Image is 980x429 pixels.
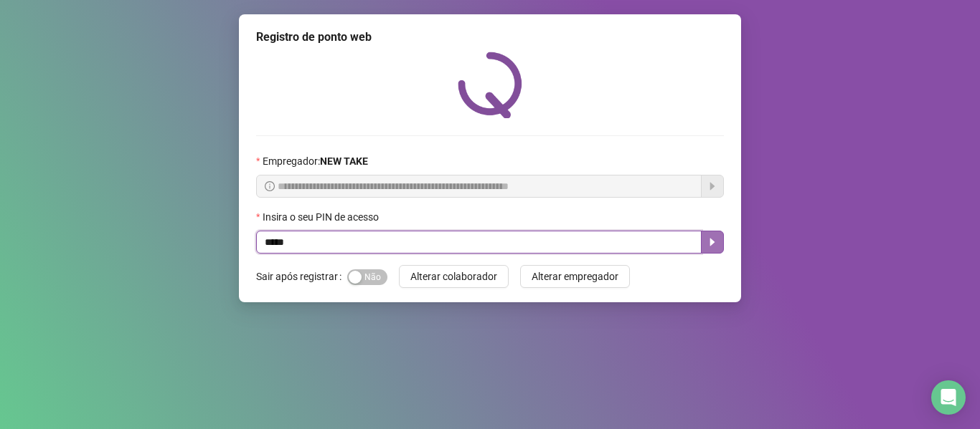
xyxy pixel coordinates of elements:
[256,29,724,46] div: Registro de ponto web
[458,52,522,118] img: QRPoint
[520,265,630,288] button: Alterar empregador
[265,181,275,191] span: info-circle
[256,209,388,225] label: Insira o seu PIN de acesso
[399,265,509,288] button: Alterar colaborador
[532,269,618,284] span: Alterar empregador
[320,155,368,167] strong: NEW TAKE
[263,153,368,169] span: Empregador :
[256,265,347,288] label: Sair após registrar
[707,236,718,248] span: caret-right
[931,380,966,415] div: Open Intercom Messenger
[410,269,497,284] span: Alterar colaborador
